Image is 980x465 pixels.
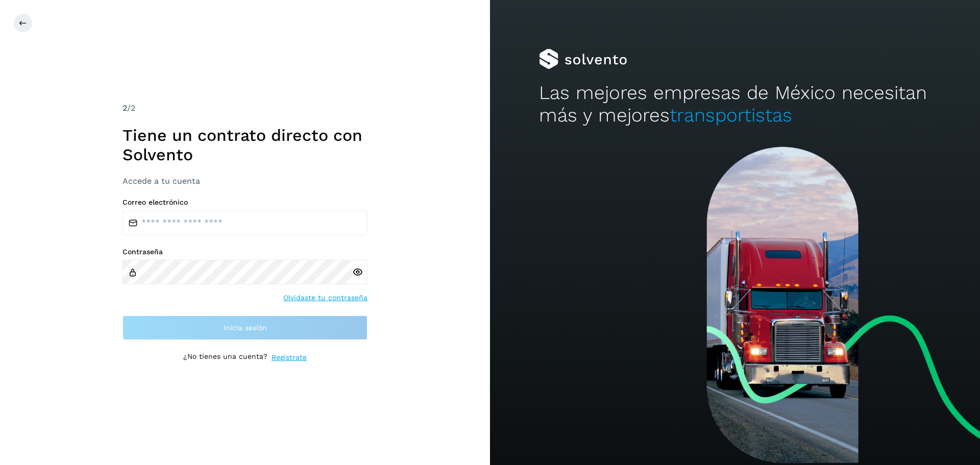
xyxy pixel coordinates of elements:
div: /2 [122,102,367,114]
label: Contraseña [122,248,367,256]
a: Olvidaste tu contraseña [283,292,367,303]
h3: Accede a tu cuenta [122,176,367,186]
span: transportistas [670,104,792,126]
button: Inicia sesión [122,315,367,340]
h1: Tiene un contrato directo con Solvento [122,126,367,165]
span: Inicia sesión [224,324,267,331]
p: ¿No tienes una cuenta? [183,352,267,363]
h2: Las mejores empresas de México necesitan más y mejores [539,82,931,127]
a: Regístrate [272,352,307,363]
span: 2 [122,103,127,113]
label: Correo electrónico [122,198,367,207]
